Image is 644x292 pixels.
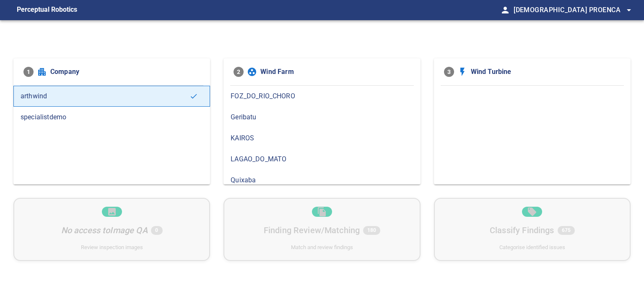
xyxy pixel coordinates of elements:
[50,67,200,77] span: Company
[231,112,413,122] span: Geribatu
[231,154,413,164] span: LAGAO_DO_MATO
[624,5,634,15] span: arrow_drop_down
[23,67,34,77] span: 1
[223,86,420,107] div: FOZ_DO_RIO_CHORO
[234,67,244,77] span: 2
[514,4,634,16] span: [DEMOGRAPHIC_DATA] Proenca
[444,67,454,77] span: 3
[17,3,77,17] figcaption: Perceptual Robotics
[500,5,510,15] span: person
[471,67,621,77] span: Wind Turbine
[223,128,420,149] div: KAIROS
[223,149,420,170] div: LAGAO_DO_MATO
[231,175,413,185] span: Quixaba
[223,107,420,128] div: Geribatu
[231,91,413,101] span: FOZ_DO_RIO_CHORO
[21,91,190,101] span: arthwind
[21,112,203,122] span: specialistdemo
[13,107,210,128] div: specialistdemo
[13,86,210,107] div: arthwind
[223,170,420,191] div: Quixaba
[510,2,634,18] button: [DEMOGRAPHIC_DATA] Proenca
[260,67,410,77] span: Wind Farm
[231,133,413,143] span: KAIROS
